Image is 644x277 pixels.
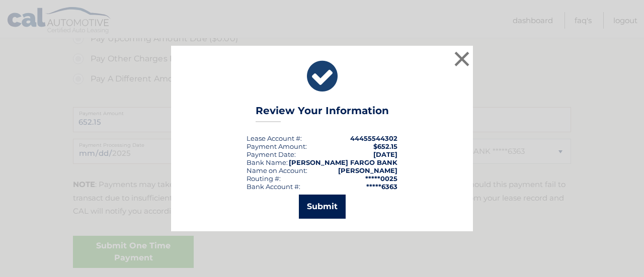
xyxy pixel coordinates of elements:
[247,150,294,158] span: Payment Date
[289,158,397,166] strong: [PERSON_NAME] FARGO BANK
[247,182,300,191] div: Bank Account #:
[247,134,302,142] div: Lease Account #:
[247,174,281,182] div: Routing #:
[452,49,472,69] button: ×
[338,166,397,174] strong: [PERSON_NAME]
[256,105,389,122] h3: Review Your Information
[350,134,397,142] strong: 44455544302
[247,166,307,174] div: Name on Account:
[247,158,288,166] div: Bank Name:
[247,142,307,150] div: Payment Amount:
[373,150,397,158] span: [DATE]
[299,195,346,219] button: Submit
[247,150,296,158] div: :
[373,142,397,150] span: $652.15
